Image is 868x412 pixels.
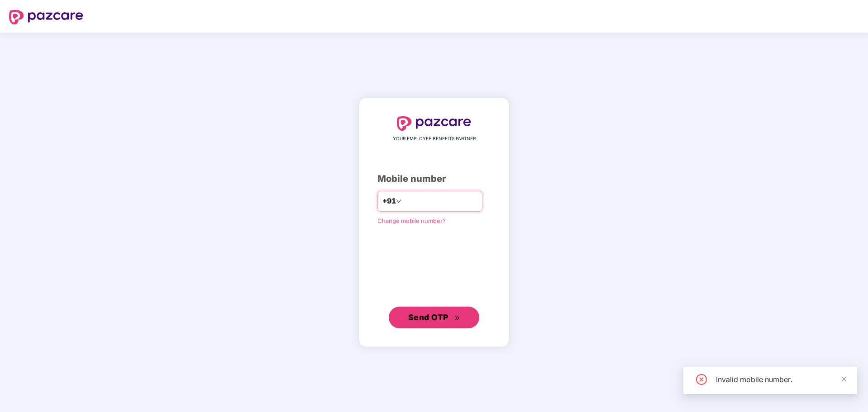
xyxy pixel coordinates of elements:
[382,195,396,207] span: +91
[408,313,448,322] span: Send OTP
[841,376,847,382] span: close
[377,217,446,224] a: Change mobile number?
[716,374,846,385] div: Invalid mobile number.
[396,199,401,204] span: down
[9,10,83,24] img: logo
[393,135,476,142] span: YOUR EMPLOYEE BENEFITS PARTNER
[389,307,479,328] button: Send OTPdouble-right
[397,116,471,131] img: logo
[454,315,460,321] span: double-right
[377,172,491,186] div: Mobile number
[696,374,707,385] span: close-circle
